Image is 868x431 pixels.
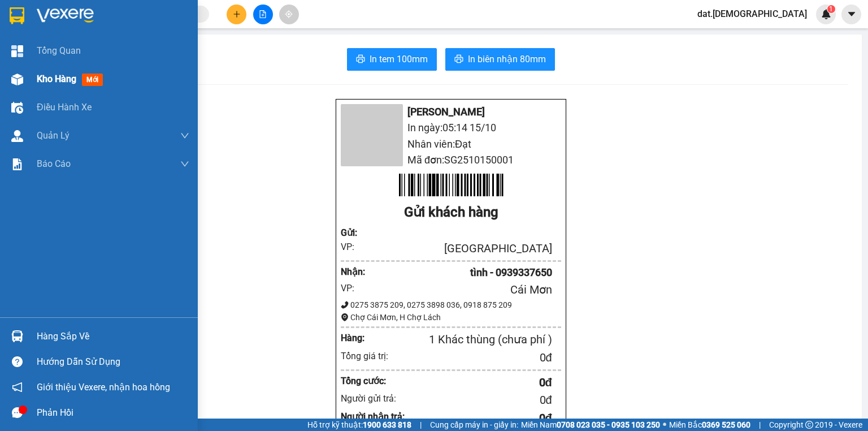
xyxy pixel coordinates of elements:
span: | [420,419,422,431]
span: printer [454,54,463,65]
span: Kho hàng [37,74,76,84]
span: Tổng Quan [37,44,81,58]
span: Miền Bắc [669,419,750,431]
span: Cung cấp máy in - giấy in: [430,419,518,431]
li: [PERSON_NAME] [341,104,561,120]
span: Hỗ trợ kỹ thuật: [307,419,411,431]
img: icon-new-feature [821,9,831,19]
div: VP: [341,240,368,254]
span: dat.[DEMOGRAPHIC_DATA] [688,7,816,21]
span: printer [356,54,365,65]
li: In ngày: 05:14 15/10 [341,120,561,136]
div: 0 đ [405,349,552,367]
span: aim [285,10,293,18]
div: Hướng dẫn sử dụng [37,354,189,370]
span: Điều hành xe [37,100,92,114]
div: Nhận : [341,265,368,279]
div: Gửi : [341,226,368,240]
span: 1 [829,5,833,13]
span: | [759,419,761,431]
img: solution-icon [11,158,23,170]
img: warehouse-icon [11,74,23,85]
strong: 1900 633 818 [363,420,411,429]
span: caret-down [847,9,857,19]
div: Phản hồi [37,404,189,421]
div: VP: [341,281,368,295]
span: question-circle [12,356,23,367]
button: aim [279,5,299,24]
span: file-add [259,10,267,18]
span: copyright [805,421,813,429]
div: Gửi khách hàng [341,202,561,223]
div: Người gửi trả: [341,391,405,406]
span: ⚪️ [663,423,666,427]
img: warehouse-icon [11,130,23,142]
button: printerIn biên nhận 80mm [445,48,555,71]
span: message [12,407,23,418]
div: Chợ Cái Mơn, H Chợ Lách [341,311,561,324]
span: down [180,160,189,169]
strong: 0708 023 035 - 0935 103 250 [557,420,660,429]
strong: 0369 525 060 [702,420,750,429]
li: Nhân viên: Đạt [341,136,561,152]
div: Hàng sắp về [37,328,189,345]
div: tình - 0939337650 [368,265,552,281]
span: down [180,131,189,140]
span: Giới thiệu Vexere, nhận hoa hồng [37,380,170,394]
div: Người nhận trả: [341,410,405,424]
button: caret-down [841,5,861,24]
sup: 1 [827,5,835,13]
div: 0275 3875 209, 0275 3898 036, 0918 875 209 [341,299,561,311]
span: In tem 100mm [370,52,428,66]
span: plus [233,10,241,18]
span: environment [341,313,349,321]
button: plus [227,5,246,24]
div: 0 đ [405,391,552,409]
span: Báo cáo [37,157,71,171]
span: mới [82,74,103,86]
div: Hàng: [341,331,387,345]
div: Tổng cước: [341,374,405,388]
li: Mã đơn: SG2510150001 [341,152,561,168]
img: warehouse-icon [11,330,23,342]
img: dashboard-icon [11,45,23,57]
div: 1 Khác thùng (chưa phí ) [387,331,552,348]
span: phone [341,301,349,309]
img: warehouse-icon [11,102,23,114]
span: Quản Lý [37,128,70,143]
li: [PERSON_NAME] [6,68,112,84]
span: In biên nhận 80mm [468,52,546,66]
li: In ngày: 05:14 15/10 [6,84,112,100]
span: notification [12,382,23,393]
button: file-add [253,5,273,24]
div: Tổng giá trị: [341,349,405,363]
div: 0 đ [405,410,552,427]
div: Cái Mơn [368,281,552,299]
div: [GEOGRAPHIC_DATA] [368,240,552,257]
div: 0 đ [405,374,552,391]
span: Miền Nam [521,419,660,431]
img: logo-vxr [10,7,24,24]
button: printerIn tem 100mm [347,48,437,71]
